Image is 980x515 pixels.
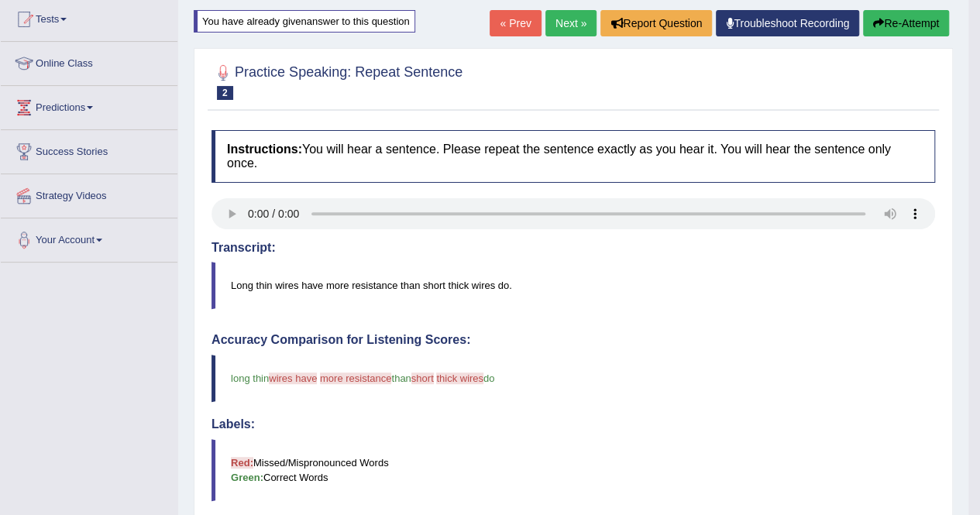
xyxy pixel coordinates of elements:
span: thick wires [436,373,483,384]
blockquote: Long thin wires have more resistance than short thick wires do. [211,262,935,309]
b: Green: [231,472,263,483]
span: wires have [269,373,317,384]
a: Success Stories [1,130,177,169]
span: 2 [217,86,233,100]
a: Predictions [1,86,177,125]
span: short [411,373,434,384]
button: Re-Attempt [863,10,949,36]
a: Your Account [1,218,177,257]
span: do [483,373,494,384]
a: Next » [545,10,597,36]
span: more resistance [320,373,391,384]
div: You have already given answer to this question [194,10,415,33]
h4: Accuracy Comparison for Listening Scores: [211,333,935,347]
b: Instructions: [227,142,302,156]
span: long thin [231,373,269,384]
button: Report Question [600,10,712,36]
h4: Transcript: [211,241,935,255]
span: than [391,373,411,384]
h2: Practice Speaking: Repeat Sentence [211,61,462,100]
a: Troubleshoot Recording [716,10,859,36]
blockquote: Missed/Mispronounced Words Correct Words [211,439,935,501]
a: Strategy Videos [1,174,177,213]
h4: Labels: [211,417,935,431]
h4: You will hear a sentence. Please repeat the sentence exactly as you hear it. You will hear the se... [211,130,935,182]
b: Red: [231,457,253,469]
a: Online Class [1,42,177,81]
a: « Prev [490,10,541,36]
